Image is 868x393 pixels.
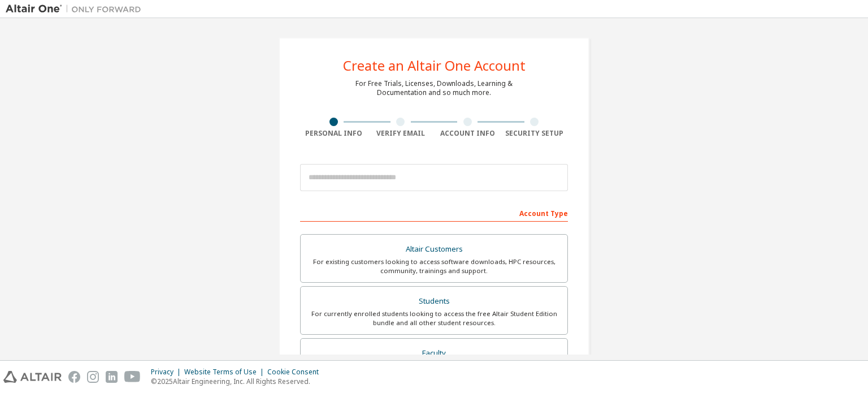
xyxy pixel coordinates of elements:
img: facebook.svg [68,371,80,383]
img: altair_logo.svg [3,371,62,383]
div: Account Info [434,129,501,138]
img: Altair One [6,3,147,15]
img: linkedin.svg [106,371,118,383]
div: Privacy [151,368,184,377]
div: Students [307,293,561,309]
div: Altair Customers [307,241,561,257]
div: Account Type [300,204,568,222]
div: For Free Trials, Licenses, Downloads, Learning & Documentation and so much more. [355,79,513,97]
div: For existing customers looking to access software downloads, HPC resources, community, trainings ... [307,257,561,275]
div: Create an Altair One Account [343,59,526,72]
div: Personal Info [300,129,367,138]
div: Cookie Consent [267,368,325,377]
div: Website Terms of Use [184,368,267,377]
img: youtube.svg [124,371,141,383]
div: Security Setup [501,129,568,138]
img: instagram.svg [87,371,99,383]
div: For currently enrolled students looking to access the free Altair Student Edition bundle and all ... [307,309,561,327]
div: Verify Email [367,129,435,138]
p: © 2025 Altair Engineering, Inc. All Rights Reserved. [151,377,325,386]
div: Faculty [307,346,561,361]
